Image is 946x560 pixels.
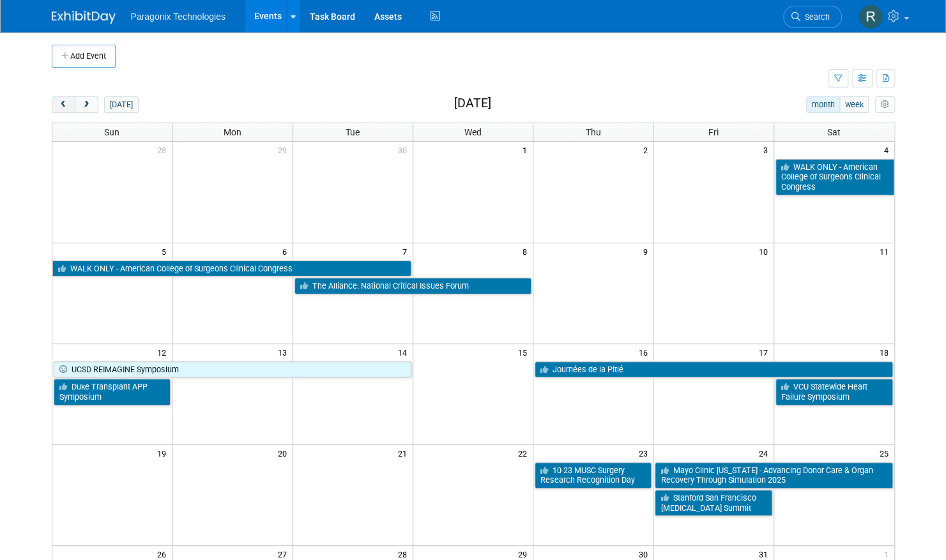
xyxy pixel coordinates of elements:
span: 4 [883,142,894,158]
img: Rachel Jenkins [858,4,883,29]
span: 18 [878,344,894,360]
img: ExhibitDay [52,11,116,24]
span: 22 [517,445,533,461]
span: 12 [156,344,172,360]
button: week [839,96,869,113]
span: 8 [521,243,533,259]
span: 23 [637,445,653,461]
span: 14 [397,344,413,360]
span: 13 [277,344,293,360]
button: month [806,96,840,113]
button: prev [52,96,75,113]
span: Sun [104,127,119,137]
a: The Alliance: National Critical Issues Forum [294,278,532,294]
span: 2 [641,142,653,158]
span: Wed [464,127,482,137]
span: 24 [758,445,774,461]
span: 16 [637,344,653,360]
span: 7 [401,243,413,259]
span: 20 [277,445,293,461]
span: Search [800,12,830,22]
span: 28 [156,142,172,158]
span: 6 [281,243,293,259]
span: 15 [517,344,533,360]
span: Mon [224,127,241,137]
button: next [75,96,98,113]
button: Add Event [52,45,116,68]
a: Mayo Clinic [US_STATE] - Advancing Donor Care & Organ Recovery Through Simulation 2025 [655,462,892,488]
span: 1 [521,142,533,158]
span: 21 [397,445,413,461]
i: Personalize Calendar [881,101,889,109]
span: Thu [586,127,601,137]
span: 30 [397,142,413,158]
span: 9 [641,243,653,259]
button: myCustomButton [875,96,894,113]
span: 25 [878,445,894,461]
span: 10 [758,243,774,259]
a: Stanford San Francisco [MEDICAL_DATA] Summit [655,490,772,516]
span: 17 [758,344,774,360]
span: 11 [878,243,894,259]
span: Paragonix Technologies [131,11,225,22]
span: 5 [160,243,172,259]
span: Sat [827,127,841,137]
a: WALK ONLY - American College of Surgeons Clinical Congress [52,261,411,277]
a: Journées de la Pitié [535,361,892,378]
h2: [DATE] [454,96,491,110]
a: Duke Transplant APP Symposium [54,379,171,405]
span: 3 [762,142,774,158]
button: [DATE] [104,96,138,113]
span: 29 [277,142,293,158]
a: UCSD REIMAGINE Symposium [54,361,411,378]
span: 19 [156,445,172,461]
span: Tue [346,127,360,137]
a: VCU Statewide Heart Failure Symposium [775,379,893,405]
span: Fri [708,127,719,137]
a: WALK ONLY - American College of Surgeons Clinical Congress [775,159,894,195]
a: 10-23 MUSC Surgery Research Recognition Day [535,462,652,488]
a: Search [783,6,842,28]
